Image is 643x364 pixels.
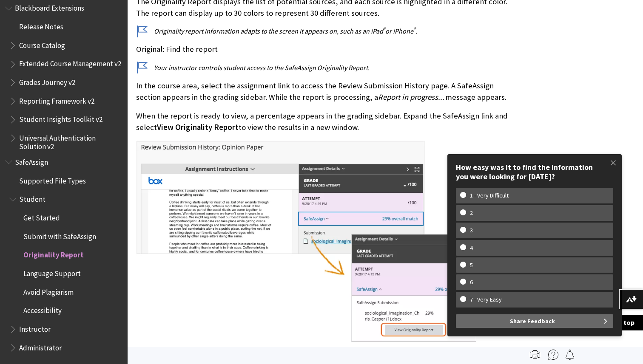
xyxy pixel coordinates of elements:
[19,322,51,333] span: Instructor
[19,38,65,50] span: Course Catalog
[136,44,509,55] p: Original: Find the report
[460,192,518,199] w-span: 1 - Very Difficult
[23,229,96,241] span: Submit with SafeAssign
[19,131,122,151] span: Universal Authentication Solution v2
[23,266,81,278] span: Language Support
[565,350,575,360] img: Follow this page
[19,113,102,124] span: Student Insights Toolkit v2
[23,285,74,296] span: Avoid Plagiarism
[136,26,509,36] p: Originality report information adapts to the screen it appears on, such as an iPad or iPhone .
[460,209,483,217] w-span: 2
[19,94,94,105] span: Reporting Framework v2
[460,296,512,303] w-span: 7 - Very Easy
[5,155,122,355] nav: Book outline for Blackboard SafeAssign
[383,26,385,32] sup: ®
[378,92,444,102] span: Report in progress...
[15,155,48,166] span: SafeAssign
[136,80,509,102] p: In the course area, select the assignment link to access the Review Submission History page. A Sa...
[19,192,46,204] span: Student
[456,163,613,181] div: How easy was it to find the information you were looking for [DATE]?
[157,122,239,132] span: View Originality Report
[548,350,558,360] img: More help
[19,341,62,352] span: Administrator
[19,174,86,185] span: Supported File Types
[460,279,483,286] w-span: 6
[530,350,540,360] img: Print
[19,75,75,87] span: Grades Journey v2
[5,1,122,151] nav: Book outline for Blackboard Extensions
[23,304,62,315] span: Accessibility
[460,244,483,251] w-span: 4
[460,262,483,269] w-span: 5
[15,1,84,13] span: Blackboard Extensions
[23,211,60,222] span: Get Started
[136,110,509,133] p: When the report is ready to view, a percentage appears in the grading sidebar. Expand the SafeAss...
[19,20,63,31] span: Release Notes
[460,227,483,234] w-span: 3
[19,57,121,68] span: Extended Course Management v2
[510,314,555,328] span: Share Feedback
[456,314,613,328] button: Share Feedback
[413,26,415,32] sup: ®
[23,248,84,260] span: Originality Report
[136,63,509,72] p: Your instructor controls student access to the SafeAssign Originality Report.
